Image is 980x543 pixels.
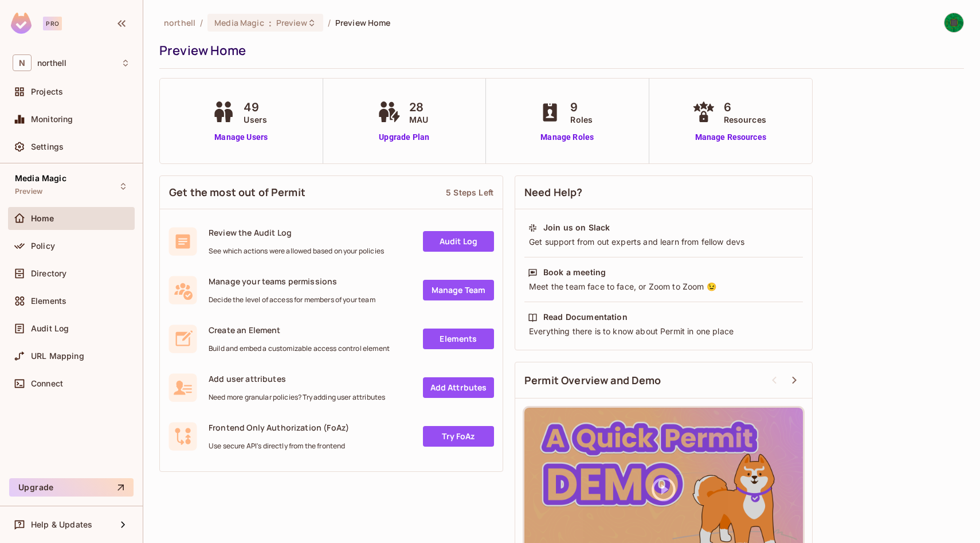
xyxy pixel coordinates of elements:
[528,326,799,337] div: Everything there is to know about Permit in one place
[543,222,610,233] div: Join us on Slack
[570,114,593,126] span: Roles
[570,99,593,116] span: 9
[31,351,84,361] span: URL Mapping
[528,281,799,292] div: Meet the team face to face, or Zoom to Zoom 😉
[209,373,385,384] span: Add user attributes
[423,280,494,300] a: Manage Team
[209,295,375,304] span: Decide the level of access for members of your team
[209,325,390,335] span: Create an Element
[15,174,66,183] span: Media Magic
[159,42,958,59] div: Preview Home
[409,99,428,116] span: 28
[37,58,66,68] span: Workspace: northell
[543,311,628,323] div: Read Documentation
[43,17,62,30] div: Pro
[15,187,42,196] span: Preview
[31,520,92,529] span: Help & Updates
[209,227,384,238] span: Review the Audit Log
[724,114,766,126] span: Resources
[528,236,799,248] div: Get support from out experts and learn from fellow devs
[31,324,69,333] span: Audit Log
[31,296,66,306] span: Elements
[689,131,772,143] a: Manage Resources
[31,87,63,96] span: Projects
[209,344,390,353] span: Build and embed a customizable access control element
[276,17,307,28] span: Preview
[423,426,494,447] a: Try FoAz
[209,442,349,451] span: Use secure API's directly from the frontend
[328,17,331,28] li: /
[335,17,391,28] span: Preview Home
[31,115,73,124] span: Monitoring
[536,131,598,143] a: Manage Roles
[9,478,134,497] button: Upgrade
[11,13,32,34] img: SReyMgAAAABJRU5ErkJggg==
[13,54,32,71] span: N
[31,269,66,278] span: Directory
[31,142,64,151] span: Settings
[944,13,963,32] img: Harsh Dhakan
[446,187,493,198] div: 5 Steps Left
[169,185,305,200] span: Get the most out of Permit
[209,276,375,287] span: Manage your teams permissions
[31,214,54,223] span: Home
[724,99,766,116] span: 6
[409,114,428,126] span: MAU
[31,379,63,388] span: Connect
[164,17,195,28] span: the active workspace
[31,241,55,251] span: Policy
[423,329,494,349] a: Elements
[214,17,264,28] span: Media Magic
[375,131,434,143] a: Upgrade Plan
[423,231,494,252] a: Audit Log
[268,18,272,28] span: :
[423,377,494,398] a: Add Attrbutes
[244,114,267,126] span: Users
[524,373,661,388] span: Permit Overview and Demo
[209,393,385,402] span: Need more granular policies? Try adding user attributes
[209,247,384,256] span: See which actions were allowed based on your policies
[543,267,606,278] div: Book a meeting
[524,185,583,200] span: Need Help?
[200,17,203,28] li: /
[209,422,349,433] span: Frontend Only Authorization (FoAz)
[209,131,273,143] a: Manage Users
[244,99,267,116] span: 49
